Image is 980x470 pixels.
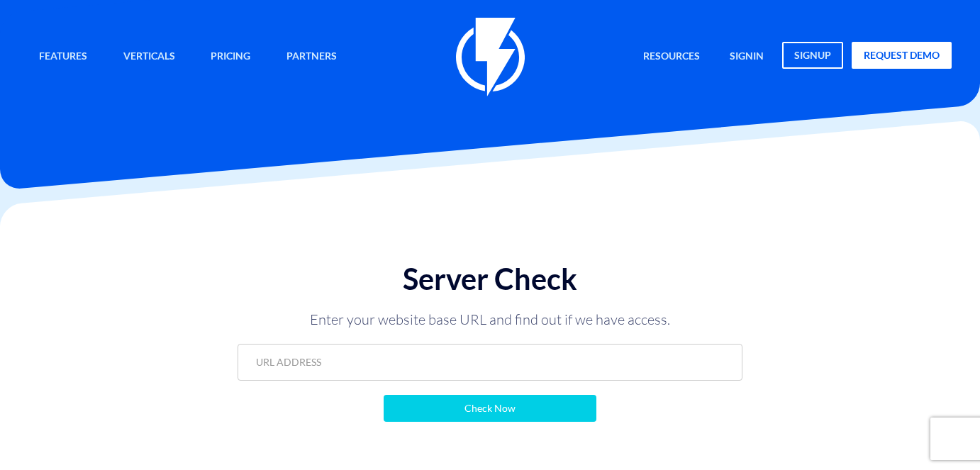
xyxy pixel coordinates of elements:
a: Verticals [113,42,186,72]
a: request demo [852,42,952,69]
a: signup [782,42,843,69]
h1: Server Check [238,263,742,296]
a: Resources [633,42,711,72]
a: signin [719,42,774,72]
a: Pricing [200,42,261,72]
input: Check Now [384,395,596,422]
p: Enter your website base URL and find out if we have access. [277,310,703,330]
a: Features [28,42,98,72]
a: Partners [276,42,347,72]
input: URL ADDRESS [238,344,742,381]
